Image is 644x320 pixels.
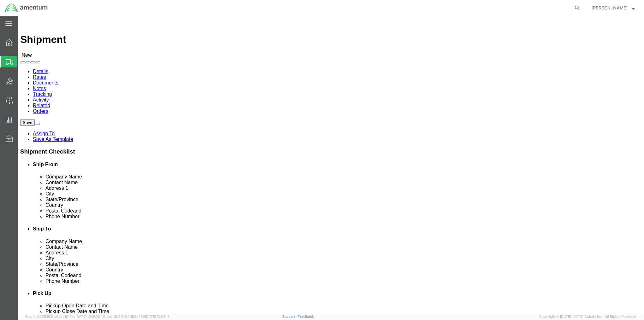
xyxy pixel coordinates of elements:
[298,315,314,318] a: Feedback
[4,3,48,13] img: logo
[145,315,170,318] span: [DATE] 10:06:13
[25,315,100,318] span: Server: 2025.18.0-a0edd1917ac
[539,314,636,319] span: Copyright © [DATE]-[DATE] Agistix Inc., All Rights Reserved
[18,16,644,313] iframe: FS Legacy Container
[103,315,170,318] span: Client: 2025.18.0-198a450
[75,315,100,318] span: [DATE] 10:10:00
[282,315,298,318] a: Support
[592,4,628,11] span: Scott Gilmour
[591,4,635,12] button: [PERSON_NAME]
